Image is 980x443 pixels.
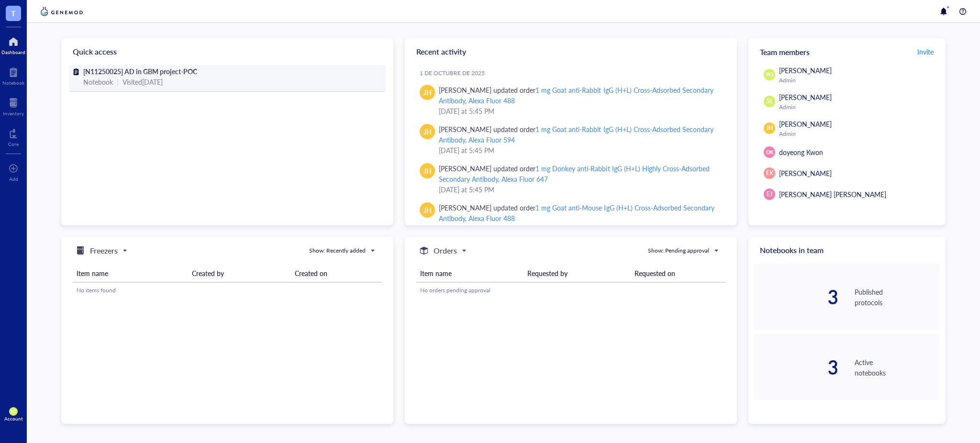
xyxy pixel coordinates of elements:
[412,159,729,199] a: JH[PERSON_NAME] updated order1 mg Donkey anti-Rabbit IgG (H+L) Highly Cross-Adsorbed Secondary An...
[648,246,709,255] div: Show: Pending approval
[767,190,772,199] span: EJ
[117,77,119,87] div: |
[439,124,713,144] div: 1 mg Goat anti-Rabbit IgG (H+L) Cross-Adsorbed Secondary Antibody, Alexa Fluor 594
[412,199,729,238] a: JH[PERSON_NAME] updated order1 mg Goat anti-Mouse IgG (H+L) Cross-Adsorbed Secondary Antibody, Al...
[90,245,118,256] h5: Freezers
[405,38,737,65] div: Recent activity
[779,189,886,199] span: [PERSON_NAME] [PERSON_NAME]
[779,147,823,157] span: doyeong Kwon
[766,169,773,177] span: EK
[8,141,19,147] div: Core
[439,163,722,184] div: [PERSON_NAME] updated order
[420,69,729,77] div: 1 de octubre de 2025
[423,87,432,98] span: JH
[779,103,936,111] div: Admin
[917,47,934,56] span: Invite
[855,357,940,378] div: Active notebooks
[1,34,25,55] a: Dashboard
[779,168,832,178] span: [PERSON_NAME]
[434,245,457,256] h5: Orders
[748,237,946,264] div: Notebooks in team
[767,97,773,106] span: SL
[122,77,163,87] div: Visited [DATE]
[439,202,722,223] div: [PERSON_NAME] updated order
[2,65,24,86] a: Notebook
[754,288,839,307] div: 3
[439,203,714,223] div: 1 mg Goat anti-Mouse IgG (H+L) Cross-Adsorbed Secondary Antibody, Alexa Fluor 488
[83,66,197,76] span: [N11250025] AD in GBM project-POC
[3,111,24,116] div: Inventory
[748,38,946,65] div: Team members
[1,49,25,55] div: Dashboard
[11,410,16,414] span: PO
[779,77,936,84] div: Admin
[188,265,291,282] th: Created by
[11,7,16,19] span: T
[917,44,934,59] button: Invite
[439,164,710,184] div: 1 mg Donkey anti-Rabbit IgG (H+L) Highly Cross-Adsorbed Secondary Antibody, Alexa Fluor 647
[291,265,381,282] th: Created on
[423,205,432,215] span: JH
[2,80,24,86] div: Notebook
[309,246,366,255] div: Show: Recently added
[439,184,722,195] div: [DATE] at 5:45 PM
[439,124,722,145] div: [PERSON_NAME] updated order
[83,77,113,87] div: Notebook
[61,38,393,65] div: Quick access
[779,130,936,138] div: Admin
[439,106,722,116] div: [DATE] at 5:45 PM
[420,286,721,295] div: No orders pending approval
[779,66,832,75] span: [PERSON_NAME]
[423,126,432,137] span: JH
[423,166,432,176] span: JH
[766,124,773,133] span: JH
[779,92,832,102] span: [PERSON_NAME]
[439,145,722,155] div: [DATE] at 5:45 PM
[766,148,773,156] span: DK
[3,95,24,116] a: Inventory
[779,119,832,129] span: [PERSON_NAME]
[412,81,729,120] a: JH[PERSON_NAME] updated order1 mg Goat anti-Rabbit IgG (H+L) Cross-Adsorbed Secondary Antibody, A...
[38,6,85,17] img: genemod-logo
[631,265,725,282] th: Requested on
[855,287,940,308] div: Published protocols
[766,71,773,79] span: PO
[412,120,729,159] a: JH[PERSON_NAME] updated order1 mg Goat anti-Rabbit IgG (H+L) Cross-Adsorbed Secondary Antibody, A...
[9,176,18,182] div: Add
[73,265,188,282] th: Item name
[77,286,378,295] div: No items found
[439,85,722,106] div: [PERSON_NAME] updated order
[523,265,631,282] th: Requested by
[416,265,523,282] th: Item name
[754,358,839,377] div: 3
[439,85,713,105] div: 1 mg Goat anti-Rabbit IgG (H+L) Cross-Adsorbed Secondary Antibody, Alexa Fluor 488
[4,416,23,421] div: Account
[8,126,19,147] a: Core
